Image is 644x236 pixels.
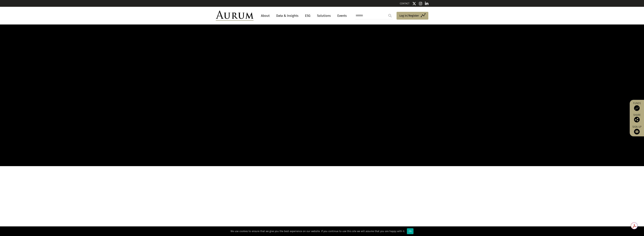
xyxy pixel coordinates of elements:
a: Funds [632,102,642,111]
div: Ok [407,228,413,234]
a: Events [335,12,347,19]
div: Share [632,114,642,122]
img: Sign up to our newsletter [634,129,640,134]
input: Submit [386,12,394,19]
img: Instagram icon [419,2,422,5]
a: Sign up [632,125,642,134]
img: Twitter icon [412,2,416,5]
a: Solutions [315,12,333,19]
img: Aurum [216,11,253,21]
img: Share this post [634,117,640,122]
a: Log in/Register [397,12,428,20]
a: About [259,12,272,19]
a: ESG [303,12,312,19]
img: Access Funds [634,105,640,111]
img: Linkedin icon [425,2,428,5]
a: CONTACT [400,2,410,5]
a: Data & Insights [274,12,300,19]
span: Log in/Register [399,13,419,18]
